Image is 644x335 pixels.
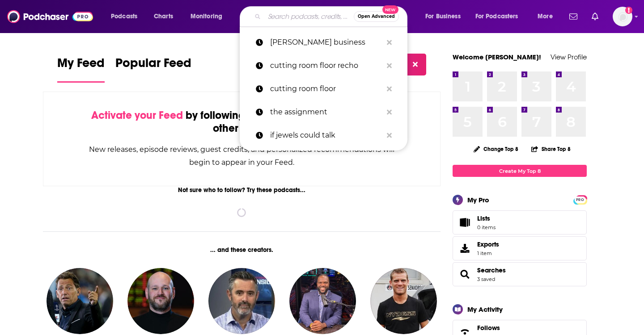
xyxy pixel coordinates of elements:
span: New [382,5,398,14]
a: cutting room floor [240,77,407,100]
a: Popular Feed [115,55,191,83]
span: 1 item [477,250,499,256]
button: open menu [419,9,472,24]
svg: Add a profile image [625,7,632,14]
button: open menu [470,9,531,24]
div: by following Podcasts, Creators, Lists, and other Users! [88,109,395,135]
button: open menu [105,9,149,24]
div: My Pro [467,196,489,204]
a: [PERSON_NAME] business [240,31,407,54]
a: Follows [477,324,559,332]
img: User Profile [613,7,632,26]
p: if jewels could talk [270,124,382,147]
span: Podcasts [111,10,137,23]
div: New releases, episode reviews, guest credits, and personalized recommendations will begin to appe... [88,143,395,169]
a: Exports [453,236,587,260]
a: My Feed [57,55,105,83]
button: Change Top 8 [468,143,524,155]
span: My Feed [57,55,105,76]
p: cutting room floor [270,77,382,100]
span: Exports [477,240,499,248]
span: Monitoring [191,10,222,23]
span: Lists [477,214,496,222]
button: Open AdvancedNew [354,11,399,22]
div: ... and these creators. [43,246,441,254]
span: Searches [453,262,587,286]
span: More [538,10,553,23]
span: Exports [456,242,474,255]
p: cutting room floor recho [270,54,382,77]
button: Share Top 8 [531,140,571,158]
img: Wes Reynolds [127,268,194,334]
span: Logged in as kkade [613,7,632,26]
button: open menu [531,9,564,24]
span: Follows [477,324,500,332]
span: Open Advanced [358,14,395,19]
a: Searches [477,266,506,274]
a: 3 saved [477,276,495,282]
a: Show notifications dropdown [566,9,581,24]
a: Charts [148,9,178,24]
a: Searches [456,268,474,281]
span: For Podcasters [475,10,518,23]
div: Search podcasts, credits, & more... [248,6,416,27]
span: Charts [154,10,173,23]
a: Welcome [PERSON_NAME]! [453,53,541,61]
img: Podchaser - Follow, Share and Rate Podcasts [7,8,93,25]
span: Lists [456,216,474,229]
a: the assignment [240,100,407,124]
a: PRO [575,196,585,203]
span: Lists [477,214,490,222]
input: Search podcasts, credits, & more... [264,9,354,24]
button: Show profile menu [613,7,632,26]
img: Femi Abebefe [289,268,356,334]
img: Jerome Rothen [370,268,436,334]
span: 0 items [477,224,496,230]
a: Create My Top 8 [453,165,587,177]
img: Dave Ross [208,268,275,334]
a: Show notifications dropdown [588,9,602,24]
a: if jewels could talk [240,124,407,147]
span: Popular Feed [115,55,191,76]
div: My Activity [467,305,503,314]
p: the assignment [270,100,382,124]
a: Lists [453,210,587,234]
a: View Profile [551,53,587,61]
div: Not sure who to follow? Try these podcasts... [43,186,441,194]
span: For Business [425,10,461,23]
span: PRO [575,197,585,203]
a: cutting room floor recho [240,54,407,77]
button: open menu [184,9,234,24]
img: Daniel Riolo [47,268,113,334]
p: ted business [270,31,382,54]
span: Activate your Feed [91,109,183,122]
